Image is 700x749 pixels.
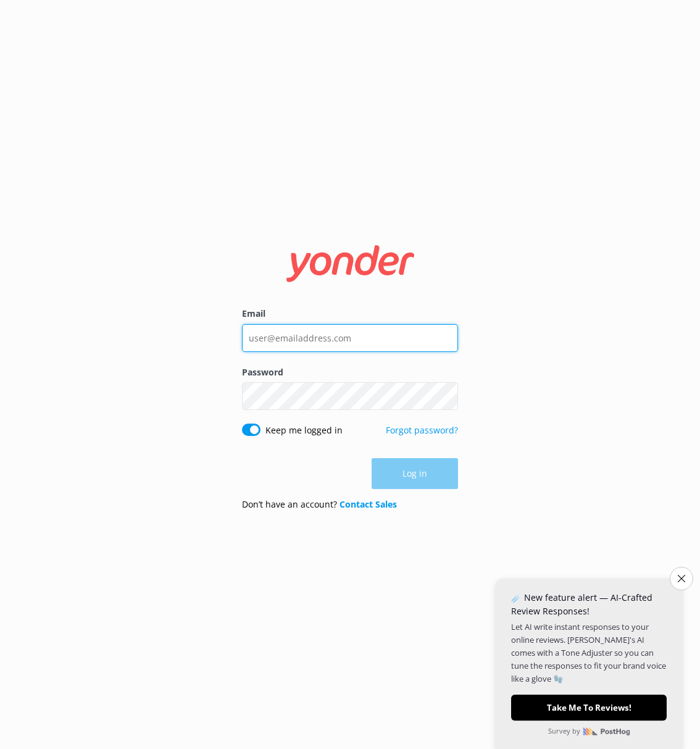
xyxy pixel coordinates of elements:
input: user@emailaddress.com [242,324,458,352]
label: Password [242,366,458,379]
label: Keep me logged in [265,424,343,437]
a: Forgot password? [386,424,458,436]
label: Email [242,307,458,320]
a: Contact Sales [340,498,397,510]
button: Show password [433,384,458,409]
p: Don’t have an account? [242,498,397,511]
